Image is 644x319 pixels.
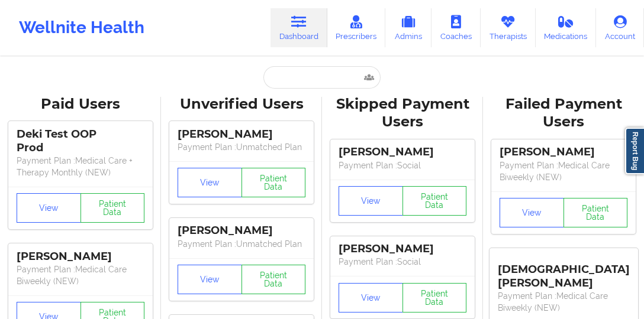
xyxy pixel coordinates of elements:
[178,141,305,153] p: Payment Plan : Unmatched Plan
[241,265,306,294] button: Patient Data
[500,159,627,183] p: Payment Plan : Medical Care Biweekly (NEW)
[17,263,144,287] p: Payment Plan : Medical Care Biweekly (NEW)
[178,224,305,237] div: [PERSON_NAME]
[339,145,466,159] div: [PERSON_NAME]
[339,159,466,171] p: Payment Plan : Social
[80,193,145,223] button: Patient Data
[169,95,314,113] div: Unverified Users
[563,198,628,227] button: Patient Data
[271,8,327,47] a: Dashboard
[500,145,627,159] div: [PERSON_NAME]
[491,95,636,132] div: Failed Payment Users
[500,198,564,227] button: View
[402,186,467,216] button: Patient Data
[339,256,466,268] p: Payment Plan : Social
[178,238,305,250] p: Payment Plan : Unmatched Plan
[17,193,81,223] button: View
[339,186,403,216] button: View
[432,8,481,47] a: Coaches
[241,168,306,197] button: Patient Data
[402,283,467,313] button: Patient Data
[498,290,630,314] p: Payment Plan : Medical Care Biweekly (NEW)
[17,155,144,178] p: Payment Plan : Medical Care + Therapy Monthly (NEW)
[330,95,475,132] div: Skipped Payment Users
[481,8,536,47] a: Therapists
[596,8,644,47] a: Account
[8,95,153,113] div: Paid Users
[178,128,305,141] div: [PERSON_NAME]
[625,128,644,174] a: Report Bug
[498,254,630,290] div: [DEMOGRAPHIC_DATA][PERSON_NAME]
[17,128,144,155] div: Deki Test OOP Prod
[536,8,597,47] a: Medications
[385,8,432,47] a: Admins
[327,8,386,47] a: Prescribers
[178,265,242,294] button: View
[339,283,403,313] button: View
[339,242,466,256] div: [PERSON_NAME]
[17,250,144,263] div: [PERSON_NAME]
[178,168,242,197] button: View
